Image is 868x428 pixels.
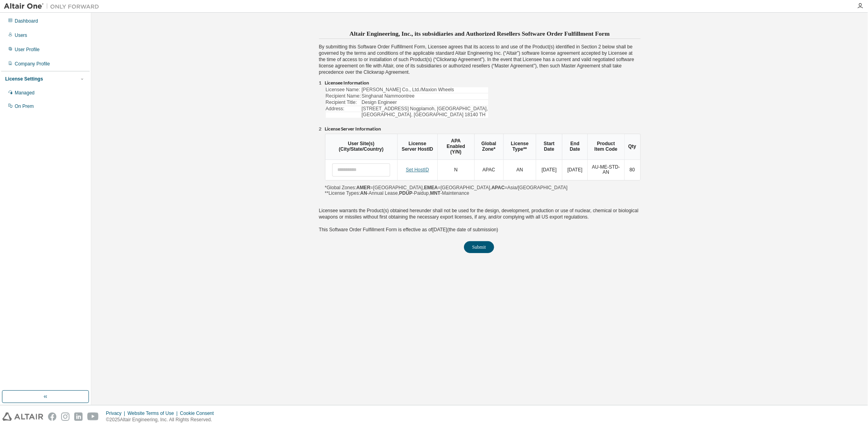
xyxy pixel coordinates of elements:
td: Recipient Title: [326,100,361,106]
img: youtube.svg [87,413,99,421]
th: Qty [624,134,640,159]
li: License Server Information [325,126,641,132]
th: User Site(s) (City/State/Country) [325,134,397,159]
b: PDUP [399,190,412,196]
th: License Type** [503,134,536,159]
td: [DATE] [562,160,587,180]
th: Product Item Code [587,134,624,159]
td: Recipient Name: [326,94,361,99]
div: *Global Zones: =[GEOGRAPHIC_DATA], =[GEOGRAPHIC_DATA], =Asia/[GEOGRAPHIC_DATA] **License Types: -... [325,134,641,196]
div: Users [15,32,27,38]
td: [STREET_ADDRESS] Nogplamoh, [GEOGRAPHIC_DATA], [362,106,488,112]
img: altair_logo.svg [2,413,43,421]
div: Managed [15,90,35,96]
td: [PERSON_NAME] Co., Ltd./Maxion Wheels [362,87,488,93]
b: EMEA [424,185,438,190]
img: instagram.svg [61,413,69,421]
th: End Date [562,134,587,159]
img: Altair One [4,2,103,10]
div: License Settings [5,76,43,82]
b: APAC [491,185,504,190]
td: [GEOGRAPHIC_DATA], [GEOGRAPHIC_DATA] 18140 TH [362,112,488,118]
h3: Altair Engineering, Inc., its subsidiaries and Authorized Resellers Software Order Fulfillment Form [319,28,641,39]
div: Company Profile [15,61,50,67]
div: User Profile [15,46,40,53]
td: Design Engineer [362,100,488,106]
th: Global Zone* [474,134,503,159]
img: facebook.svg [48,413,56,421]
div: Dashboard [15,18,38,24]
th: APA Enabled (Y/N) [437,134,474,159]
td: 80 [624,160,640,180]
p: © 2025 Altair Engineering, Inc. All Rights Reserved. [106,416,219,423]
td: Address: [326,106,361,112]
td: N [437,160,474,180]
div: Privacy [106,410,127,416]
b: AN [360,190,367,196]
img: linkedin.svg [74,413,83,421]
td: AN [503,160,536,180]
th: Start Date [536,134,562,159]
div: Website Terms of Use [127,410,180,416]
b: AMER [356,185,370,190]
div: Cookie Consent [180,410,218,416]
li: Licensee Information [325,80,641,86]
div: By submitting this Software Order Fulfillment Form, Licensee agrees that its access to and use of... [319,28,641,253]
td: APAC [474,160,503,180]
a: Set HostID [406,167,429,173]
button: Submit [464,241,495,253]
th: License Server HostID [397,134,437,159]
td: Singhanat Nammoontree [362,94,488,99]
td: [DATE] [536,160,562,180]
td: Licensee Name: [326,87,361,93]
b: MNT [430,190,441,196]
div: On Prem [15,103,34,109]
td: AU-ME-STD-AN [587,160,624,180]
